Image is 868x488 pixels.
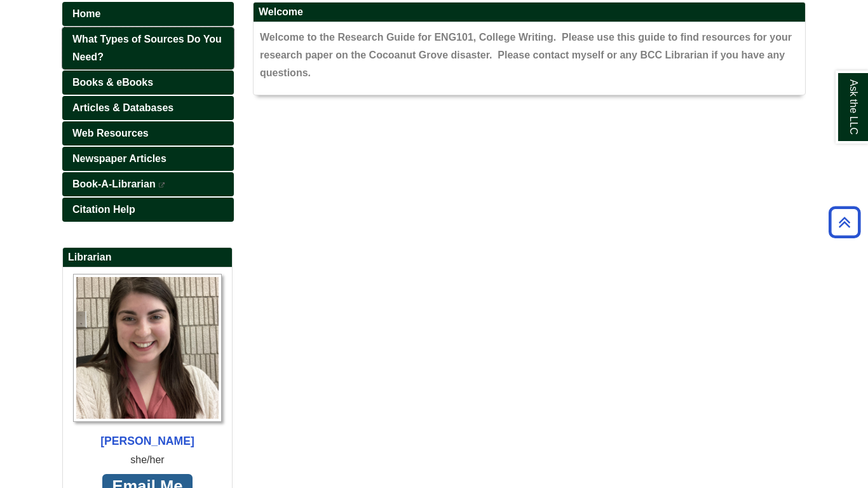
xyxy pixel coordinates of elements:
[62,27,234,69] a: What Types of Sources Do You Need?
[158,182,166,188] i: This link opens in a new window
[72,34,222,62] span: What Types of Sources Do You Need?
[73,274,222,423] img: Profile Photo
[72,77,153,88] span: Books & eBooks
[62,71,234,95] a: Books & eBooks
[62,172,234,196] a: Book-A-Librarian
[69,274,226,451] a: Profile Photo [PERSON_NAME]
[72,8,100,19] span: Home
[63,248,232,268] h2: Librarian
[72,153,166,164] span: Newspaper Articles
[254,3,805,22] h2: Welcome
[62,121,234,146] a: Web Resources
[69,451,226,469] div: she/her
[72,102,173,113] span: Articles & Databases
[69,431,226,451] div: [PERSON_NAME]
[62,2,234,26] a: Home
[62,198,234,222] a: Citation Help
[72,204,135,215] span: Citation Help
[824,213,865,231] a: Back to Top
[72,128,149,139] span: Web Resources
[72,179,156,189] span: Book-A-Librarian
[260,32,792,78] span: Welcome to the Research Guide for ENG101, College Writing. Please use this guide to find resource...
[62,147,234,171] a: Newspaper Articles
[62,96,234,120] a: Articles & Databases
